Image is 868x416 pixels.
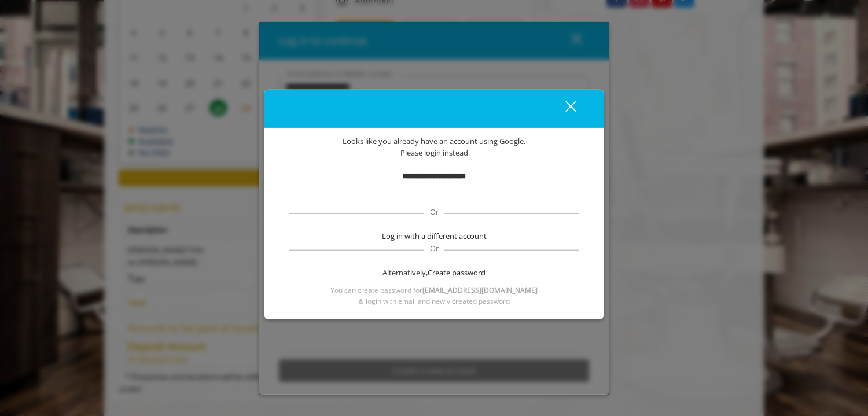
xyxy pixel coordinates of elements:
[428,266,486,278] span: Create password
[424,207,444,217] span: Or
[400,147,468,159] span: Please login instead
[544,97,583,120] button: close dialog
[382,230,487,242] span: Log in with a different account
[367,182,501,207] iframe: Sign in with Google Button
[552,100,575,117] div: close dialog
[330,284,538,295] span: You can create password for
[343,135,525,147] span: Looks like you already have an account using Google.
[424,242,444,253] span: Or
[359,295,510,306] span: & login with email and newly created password
[288,266,580,278] div: Alternatively,
[422,285,538,294] b: [EMAIL_ADDRESS][DOMAIN_NAME]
